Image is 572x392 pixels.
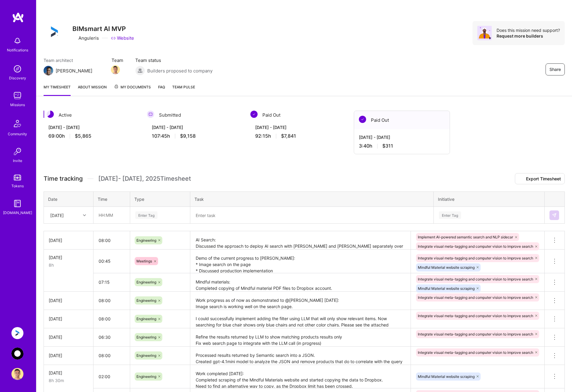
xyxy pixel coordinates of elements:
input: HH:MM [94,274,130,290]
span: Integrate visual meta-tagging and computer vision to improve search [418,256,533,260]
img: guide book [11,198,23,210]
img: teamwork [11,90,23,102]
span: Builders proposed to company [147,68,213,74]
div: Discovery [9,75,26,81]
a: My Documents [114,84,151,96]
img: Active [47,111,54,118]
span: Engineering [136,298,156,303]
a: User Avatar [10,368,25,380]
span: Engineering [136,280,156,284]
a: About Mission [78,84,107,96]
span: [DATE] - [DATE] , 2025 Timesheet [98,175,191,182]
img: Builders proposed to company [135,66,145,75]
a: FAQ [158,84,165,96]
div: [DATE] - [DATE] [359,134,445,140]
a: My timesheet [44,84,71,96]
input: HH:MM [94,348,130,363]
div: 92:15 h [255,133,342,139]
input: HH:MM [94,253,130,269]
th: Task [190,192,434,207]
a: Team Pulse [172,84,195,96]
input: HH:MM [94,311,130,327]
i: icon Mail [95,68,99,73]
button: Export Timesheet [515,173,565,184]
div: [DATE] [49,352,88,359]
span: Team Pulse [172,85,195,89]
div: Anguleris [72,35,99,41]
div: [DATE] - [DATE] [152,124,238,130]
span: Engineering [136,335,156,339]
span: Team [112,57,123,63]
div: [DATE] [49,334,88,340]
div: Enter Tag [439,210,461,220]
i: icon CompanyGray [72,36,77,41]
span: Integrate visual meta-tagging and computer vision to improve search [418,350,533,355]
img: Invite [11,145,23,158]
i: icon Download [519,177,524,181]
span: Integrate visual meta-tagging and computer vision to improve search [418,332,533,336]
div: Missions [10,102,25,108]
span: Integrate visual meta-tagging and computer vision to improve search [418,295,533,300]
div: [DATE] - [DATE] [48,124,135,130]
a: AnyTeam: Team for AI-Powered Sales Platform [10,348,25,360]
span: Engineering [136,353,156,358]
img: User Avatar [11,368,23,380]
input: HH:MM [94,207,130,223]
div: [DATE] [49,370,88,376]
img: bell [11,35,23,47]
div: 69:00 h [48,133,135,139]
span: Engineering [136,317,156,321]
div: Does this mission need support? [497,27,560,33]
span: $7,841 [281,133,296,139]
div: Paid Out [354,111,450,129]
div: [DATE] [49,254,88,261]
a: Team Member Avatar [112,65,119,75]
div: Enter Tag [135,210,158,220]
input: HH:MM [94,329,130,345]
span: $311 [382,143,393,149]
textarea: Mindful materials: Completed copying of Mindful material PDF files to Dropbox account. Created no... [191,274,410,291]
img: discovery [11,63,23,75]
span: My Documents [114,84,151,90]
div: 3:40 h [359,143,445,149]
span: Integrate visual meta-tagging and computer vision to improve search [418,244,533,249]
textarea: Refine the results returned by LLM to show matching products results only Fix web search page to ... [191,329,410,346]
input: HH:MM [94,232,130,248]
img: tokens [14,175,21,180]
div: Submitted [147,111,243,119]
div: Notifications [7,47,28,53]
span: Share [549,66,561,72]
img: Anguleris: BIMsmart AI MVP [11,327,23,339]
textarea: Work progress as of now as demonstrated to @[PERSON_NAME] [DATE]: Image search is working well on... [191,292,410,309]
h3: BIMsmart AI MVP [72,25,134,32]
div: [DATE] [49,237,88,243]
span: $9,158 [180,133,196,139]
span: Implement AI-powered semantic search and NLP sidecar [418,235,513,239]
th: Date [44,192,93,207]
span: Mindful Material website scraping [418,286,475,291]
th: Type [130,192,190,207]
div: Initiative [438,196,540,202]
textarea: Demo of the current progress to [PERSON_NAME]: * Image search on the page * Discussed production ... [191,250,410,273]
div: Active [44,111,140,119]
img: Company Logo [44,21,65,43]
input: HH:MM [94,292,130,308]
img: Team Architect [44,66,53,75]
img: Paid Out [250,111,258,118]
textarea: AI Search: Discussed the approach to deploy AI search with [PERSON_NAME] and [PERSON_NAME] separa... [191,232,410,249]
span: Team architect [44,57,99,63]
a: Website [111,35,134,41]
div: 107:45 h [152,133,238,139]
i: icon Chevron [83,214,86,217]
div: 8h [49,262,88,268]
span: Engineering [136,238,156,243]
img: logo [12,12,24,23]
div: Community [8,131,27,137]
div: Time [98,196,126,202]
span: Mindful Material website scraping [418,374,475,379]
img: Submit [552,213,557,218]
div: Paid Out [250,111,347,119]
div: 8h 30m [49,377,88,384]
span: Integrate visual meta-tagging and computer vision to improve search [418,277,533,281]
img: Team Member Avatar [111,65,120,74]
